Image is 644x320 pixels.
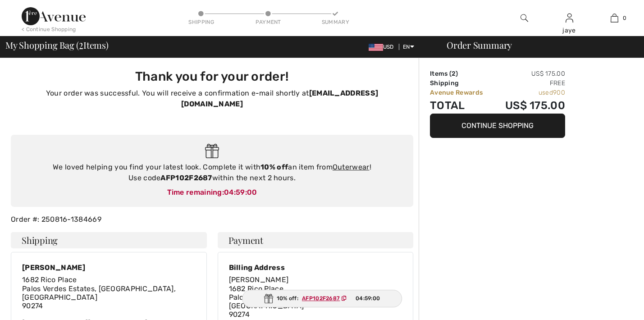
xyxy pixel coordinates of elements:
div: Time remaining: [20,187,404,198]
span: 900 [553,89,565,96]
div: 10% off: [242,290,402,307]
img: My Bag [611,13,618,23]
td: used [493,88,565,97]
div: Billing Address [229,263,402,272]
div: Summary [322,18,349,26]
img: Gift.svg [264,294,273,303]
div: Order Summary [436,41,639,50]
img: My Info [566,13,573,23]
div: jaye [547,26,591,35]
td: US$ 175.00 [493,69,565,78]
td: US$ 175.00 [493,97,565,114]
div: We loved helping you find your latest look. Complete it with an item from ! Use code within the n... [20,162,404,183]
p: Your order was successful. You will receive a confirmation e-mail shortly at [16,88,408,110]
div: Shipping [188,18,215,26]
div: Payment [255,18,282,26]
span: My Shopping Bag ( Items) [5,41,109,50]
span: 04:59:00 [356,294,380,302]
td: Avenue Rewards [430,88,493,97]
span: 0 [623,14,626,22]
img: US Dollar [369,44,383,51]
td: Total [430,97,493,114]
td: Items ( ) [430,69,493,78]
div: Order #: 250816-1384669 [5,214,419,225]
img: search the website [521,13,528,23]
strong: AFP102F2687 [160,174,212,182]
span: 1682 Rico Place Palos Verdes Estates, [GEOGRAPHIC_DATA], [GEOGRAPHIC_DATA] 90274 [22,275,176,310]
td: Free [493,78,565,88]
div: [PERSON_NAME] [22,263,196,272]
td: Shipping [430,78,493,88]
span: 1682 Rico Place Palos Verdes Estates, [GEOGRAPHIC_DATA], [GEOGRAPHIC_DATA] 90274 [229,284,383,319]
h4: Shipping [11,232,207,248]
h4: Payment [218,232,414,248]
span: 04:59:00 [224,188,257,197]
a: Outerwear [333,163,370,171]
ins: AFP102F2687 [302,295,340,302]
span: USD [369,44,397,50]
img: 1ère Avenue [22,7,86,25]
span: 2 [79,38,83,50]
span: EN [403,44,414,50]
span: [PERSON_NAME] [229,275,289,284]
a: 0 [592,13,636,23]
h3: Thank you for your order! [16,69,408,84]
button: Continue Shopping [430,114,565,138]
a: Sign In [566,14,573,22]
img: Gift.svg [205,144,219,159]
div: < Continue Shopping [22,25,76,33]
span: 2 [452,70,456,78]
strong: 10% off [260,163,288,171]
strong: [EMAIL_ADDRESS][DOMAIN_NAME] [181,89,378,108]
